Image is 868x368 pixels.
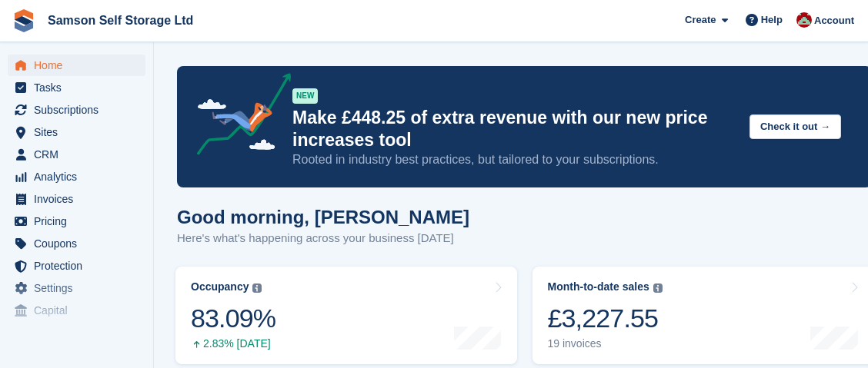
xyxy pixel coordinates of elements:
[34,188,126,210] span: Invoices
[252,283,262,293] img: icon-info-grey-7440780725fd019a000dd9b08b2336e03edf1995a4989e88bcd33f0948082b44.svg
[191,303,275,334] div: 83.09%
[191,280,249,293] div: Occupancy
[8,121,145,143] a: menu
[34,121,126,143] span: Sites
[292,107,737,151] p: Make £448.25 of extra revenue with our new price increases tool
[34,255,126,277] span: Protection
[184,73,292,161] img: price-adjustments-announcement-icon-8257ccfd72463d97f412b2fc003d46551f7dbcb40ab6d574587a9cd5c0d94...
[8,188,145,210] a: menu
[177,207,469,227] h1: Good morning, [PERSON_NAME]
[548,280,649,293] div: Month-to-date sales
[761,12,783,28] span: Help
[653,283,663,293] img: icon-info-grey-7440780725fd019a000dd9b08b2336e03edf1995a4989e88bcd33f0948082b44.svg
[12,9,35,32] img: stora-icon-8386f47178a22dfd0bd8f6a31ec36ba5ce8667c1dd55bd0f319d3a0aa187defe.svg
[548,303,663,334] div: £3,227.55
[8,300,145,321] a: menu
[175,267,517,364] a: Occupancy 83.09% 2.83% [DATE]
[191,337,275,350] div: 2.83% [DATE]
[8,144,145,165] a: menu
[34,77,126,98] span: Tasks
[548,337,663,350] div: 19 invoices
[34,277,126,299] span: Settings
[34,144,126,165] span: CRM
[34,55,126,76] span: Home
[796,12,812,28] img: Ian
[34,233,126,254] span: Coupons
[8,55,145,76] a: menu
[177,230,469,247] p: Here's what's happening across your business [DATE]
[8,277,145,299] a: menu
[8,255,145,277] a: menu
[685,12,716,28] span: Create
[8,166,145,187] a: menu
[42,8,199,33] a: Samson Self Storage Ltd
[34,211,126,232] span: Pricing
[8,77,145,98] a: menu
[8,99,145,121] a: menu
[749,114,841,140] button: Check it out →
[8,211,145,232] a: menu
[8,233,145,254] a: menu
[292,151,737,168] p: Rooted in industry best practices, but tailored to your subscriptions.
[292,88,318,104] div: NEW
[814,13,854,28] span: Account
[34,166,126,187] span: Analytics
[34,99,126,121] span: Subscriptions
[34,300,126,321] span: Capital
